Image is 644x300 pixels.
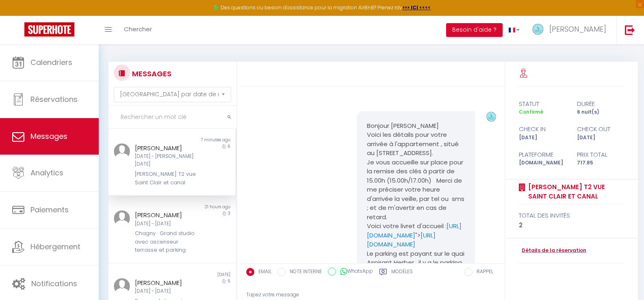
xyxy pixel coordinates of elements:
[519,211,625,220] div: total des invités
[367,222,465,249] p: Voici votre livret d'accueil : ">
[446,23,503,37] button: Besoin d'aide ?
[254,268,271,277] label: EMAIL
[228,278,230,284] span: 6
[114,210,130,227] img: ...
[135,220,198,228] div: [DATE] - [DATE]
[31,278,77,289] span: Notifications
[30,94,78,104] span: Réservations
[514,150,572,160] div: Plateforme
[625,25,635,35] img: logout
[402,4,431,11] a: >>> ICI <<<<
[391,268,413,278] label: Modèles
[135,287,198,295] div: [DATE] - [DATE]
[526,16,616,44] a: ... [PERSON_NAME]
[549,24,606,34] span: [PERSON_NAME]
[114,143,130,160] img: ...
[519,247,586,255] a: Détails de la réservation
[486,111,497,122] img: ...
[135,153,198,168] div: [DATE] - [PERSON_NAME][DATE]
[572,134,630,142] div: [DATE]
[572,99,630,109] div: durée
[228,210,230,216] span: 3
[114,278,130,294] img: ...
[24,22,74,37] img: Super Booking
[108,106,236,129] input: Rechercher un mot clé
[130,65,171,83] h3: MESSAGES
[286,268,322,277] label: NOTE INTERNE
[367,121,465,131] p: Bonjour [PERSON_NAME]
[367,130,465,158] p: Voici les détails pour votre arrivée à l'appartement , situé au [STREET_ADDRESS].
[367,222,462,240] a: [URL][DOMAIN_NAME]
[336,268,373,276] label: WhatsApp
[519,108,543,115] span: Confirmé
[519,220,625,230] div: 2
[525,182,625,201] a: [PERSON_NAME] T2 vue Saint Clair et canal
[30,205,69,215] span: Paiements
[135,170,198,187] div: [PERSON_NAME] T2 vue Saint Clair et canal
[124,25,152,33] span: Chercher
[514,159,572,167] div: [DOMAIN_NAME]
[514,99,572,109] div: statut
[30,242,80,252] span: Hébergement
[172,272,235,278] div: [DATE]
[172,204,235,210] div: 21 hours ago
[572,108,630,116] div: 6 nuit(s)
[367,231,436,249] a: [URL][DOMAIN_NAME]
[135,143,198,153] div: [PERSON_NAME]
[572,159,630,167] div: 717.85
[367,158,465,222] p: Je vous accueille sur place pour la remise des clés à partir de 15.00h (15.00h/17.00h) Merci de m...
[30,131,67,141] span: Messages
[514,134,572,142] div: [DATE]
[135,229,198,254] div: Chagny · Grand studio avec ascenseur terrasse et parking
[135,278,198,288] div: [PERSON_NAME]
[514,124,572,134] div: check in
[228,143,230,149] span: 6
[473,268,493,277] label: RAPPEL
[572,150,630,160] div: Prix total
[172,137,235,143] div: 7 minutes ago
[532,23,544,35] img: ...
[30,168,63,178] span: Analytics
[30,57,72,67] span: Calendriers
[135,210,198,220] div: [PERSON_NAME]
[572,124,630,134] div: check out
[118,16,158,44] a: Chercher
